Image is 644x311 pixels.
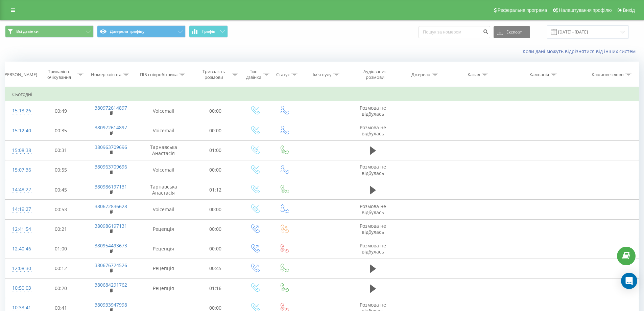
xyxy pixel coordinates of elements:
[12,124,30,137] div: 15:12:40
[12,144,30,157] div: 15:08:38
[360,242,386,255] span: Розмова не відбулась
[523,48,639,54] a: Коли дані можуть відрізнятися вiд інших систем
[5,88,639,101] td: Сьогодні
[191,160,240,180] td: 00:00
[12,104,30,117] div: 15:13:26
[202,29,215,34] span: Графік
[191,219,240,239] td: 00:00
[276,72,290,77] div: Статус
[136,140,191,160] td: Тарнавська Анастасія
[91,72,121,77] div: Номер клієнта
[95,223,127,229] a: 380986197131
[95,282,127,288] a: 380684291762
[37,140,86,160] td: 00:31
[12,223,30,236] div: 12:41:54
[12,203,30,216] div: 14:19:27
[37,180,86,200] td: 00:45
[411,72,430,77] div: Джерело
[136,121,191,140] td: Voicemail
[5,25,94,38] button: Всі дзвінки
[191,259,240,278] td: 00:45
[189,25,228,38] button: Графік
[37,200,86,219] td: 00:53
[12,183,30,196] div: 14:48:22
[360,223,386,235] span: Розмова не відбулась
[12,163,30,177] div: 15:07:36
[191,121,240,140] td: 00:00
[95,262,127,268] a: 380676724526
[360,124,386,137] span: Розмова не відбулась
[43,69,76,80] div: Тривалість очікування
[136,239,191,259] td: Рецепція
[136,200,191,219] td: Voicemail
[16,29,39,34] span: Всі дзвінки
[12,242,30,256] div: 12:40:46
[494,26,530,38] button: Експорт
[136,180,191,200] td: Тарнавська Анастасія
[95,203,127,209] a: 380672836628
[136,279,191,298] td: Рецепція
[97,25,186,38] button: Джерела трафіку
[95,302,127,308] a: 380933947998
[529,72,549,77] div: Кампанія
[136,219,191,239] td: Рецепція
[197,69,231,80] div: Тривалість розмови
[191,279,240,298] td: 01:16
[37,279,86,298] td: 00:20
[95,183,127,190] a: 380986197131
[37,239,86,259] td: 01:00
[95,242,127,249] a: 380954493673
[95,105,127,111] a: 380972614897
[37,121,86,140] td: 00:35
[95,163,127,170] a: 380963709696
[136,160,191,180] td: Voicemail
[419,26,490,38] input: Пошук за номером
[12,262,30,275] div: 12:08:30
[37,160,86,180] td: 00:55
[360,163,386,176] span: Розмова не відбулась
[498,7,547,13] span: Реферальна програма
[37,101,86,121] td: 00:49
[313,72,332,77] div: Ім'я пулу
[191,239,240,259] td: 00:00
[95,144,127,150] a: 380963709696
[191,200,240,219] td: 00:00
[95,124,127,131] a: 380972614897
[468,72,480,77] div: Канал
[623,7,635,13] span: Вихід
[360,203,386,216] span: Розмова не відбулась
[592,72,624,77] div: Ключове слово
[140,72,177,77] div: ПІБ співробітника
[559,7,612,13] span: Налаштування профілю
[191,140,240,160] td: 01:00
[12,282,30,295] div: 10:50:03
[191,180,240,200] td: 01:12
[621,273,637,289] div: Open Intercom Messenger
[191,101,240,121] td: 00:00
[3,72,37,77] div: [PERSON_NAME]
[136,101,191,121] td: Voicemail
[360,105,386,117] span: Розмова не відбулась
[37,219,86,239] td: 00:21
[355,69,395,80] div: Аудіозапис розмови
[246,69,262,80] div: Тип дзвінка
[136,259,191,278] td: Рецепція
[37,259,86,278] td: 00:12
